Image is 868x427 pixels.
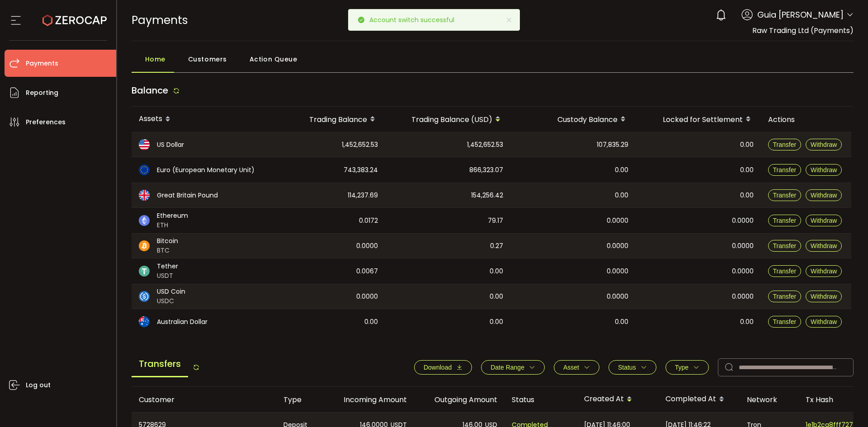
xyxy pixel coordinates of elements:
span: 0.00 [615,317,628,327]
span: 0.27 [490,241,503,251]
span: Australian Dollar [157,317,208,327]
button: Transfer [768,240,802,252]
span: 0.00 [490,291,503,302]
span: Transfer [773,217,797,224]
span: 0.00 [490,317,503,327]
span: Asset [563,364,579,371]
span: Withdraw [811,318,837,325]
span: Status [618,364,636,371]
span: Preferences [26,116,66,129]
div: Created At [577,392,658,407]
span: 0.0000 [732,266,754,277]
div: Network [740,394,798,405]
span: BTC [157,246,178,255]
div: Actions [761,114,851,125]
button: Asset [554,360,599,375]
span: Payments [26,57,58,70]
span: 0.00 [615,190,628,201]
button: Type [665,360,709,375]
span: Ethereum [157,211,188,221]
span: 0.0000 [607,241,628,251]
span: 0.00 [740,190,754,201]
span: US Dollar [157,140,184,150]
button: Transfer [768,291,802,302]
button: Transfer [768,265,802,277]
span: Transfers [132,352,188,377]
button: Date Range [481,360,545,375]
img: usdc_portfolio.svg [139,291,150,302]
span: 114,237.69 [348,190,378,201]
img: eur_portfolio.svg [139,164,150,175]
span: Withdraw [811,141,837,148]
span: USDC [157,296,185,306]
div: Trading Balance (USD) [385,112,510,127]
span: Transfer [773,242,797,249]
button: Transfer [768,189,802,201]
span: 1,452,652.53 [342,140,378,150]
span: USD Coin [157,287,185,296]
div: Outgoing Amount [414,394,505,405]
span: 0.0172 [359,216,378,226]
span: Withdraw [811,217,837,224]
img: usd_portfolio.svg [139,139,150,150]
button: Withdraw [806,139,842,150]
span: Action Queue [250,50,297,68]
div: Assets [132,112,272,127]
button: Download [414,360,472,375]
span: Withdraw [811,192,837,199]
span: 0.00 [740,165,754,175]
button: Withdraw [806,240,842,252]
span: Withdraw [811,166,837,174]
span: Withdraw [811,293,837,300]
iframe: Chat Widget [763,329,868,427]
span: Date Range [491,364,524,371]
span: 0.00 [740,317,754,327]
span: Guia [PERSON_NAME] [757,9,844,21]
span: 0.0000 [607,291,628,302]
span: Transfer [773,318,797,325]
span: 79.17 [488,216,503,226]
button: Withdraw [806,291,842,302]
span: 1,452,652.53 [467,140,503,150]
span: 107,835.29 [597,140,628,150]
span: Reporting [26,86,58,99]
span: 0.00 [364,317,378,327]
div: Incoming Amount [324,394,414,405]
span: Payments [132,12,188,28]
button: Withdraw [806,265,842,277]
button: Withdraw [806,316,842,328]
div: Status [505,394,577,405]
span: Transfer [773,192,797,199]
div: Customer [132,394,276,405]
button: Withdraw [806,164,842,176]
span: 0.0000 [732,241,754,251]
div: Trading Balance [272,112,385,127]
span: Customers [188,50,227,68]
img: eth_portfolio.svg [139,215,150,226]
span: 0.00 [615,165,628,175]
span: Log out [26,379,51,392]
img: aud_portfolio.svg [139,316,150,327]
span: 0.0000 [732,216,754,226]
button: Transfer [768,139,802,150]
button: Transfer [768,164,802,176]
span: Euro (European Monetary Unit) [157,165,255,175]
span: Download [424,364,452,371]
span: Bitcoin [157,236,178,246]
span: 0.0000 [607,216,628,226]
span: 0.0000 [356,291,378,302]
div: Locked for Settlement [636,112,761,127]
span: 0.0000 [607,266,628,277]
p: Account switch successful [369,17,462,23]
button: Transfer [768,215,802,226]
span: Great Britain Pound [157,191,218,200]
span: 0.0000 [732,291,754,302]
div: Completed At [658,392,740,407]
span: ETH [157,221,188,230]
button: Withdraw [806,189,842,201]
span: Balance [132,84,168,97]
span: 154,256.42 [471,190,503,201]
span: Type [675,364,689,371]
div: Type [276,394,324,405]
